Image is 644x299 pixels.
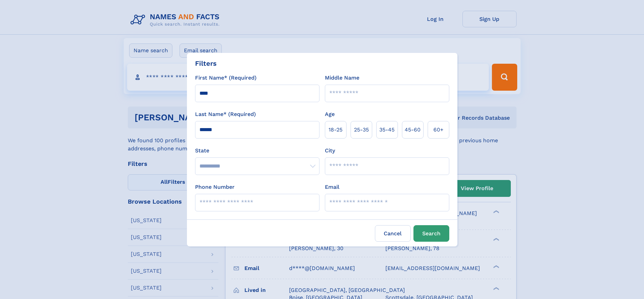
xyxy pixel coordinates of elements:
button: Search [413,225,449,242]
label: First Name* (Required) [195,74,257,82]
label: Age [325,110,335,118]
span: 45‑60 [405,126,421,134]
label: Email [325,183,339,191]
span: 18‑25 [329,126,342,134]
label: State [195,147,319,155]
span: 25‑35 [354,126,369,134]
label: Last Name* (Required) [195,110,256,118]
label: Phone Number [195,183,235,191]
label: Cancel [375,225,411,242]
div: Filters [195,58,217,68]
label: City [325,147,335,155]
label: Middle Name [325,74,359,82]
span: 60+ [433,126,444,134]
span: 35‑45 [379,126,395,134]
